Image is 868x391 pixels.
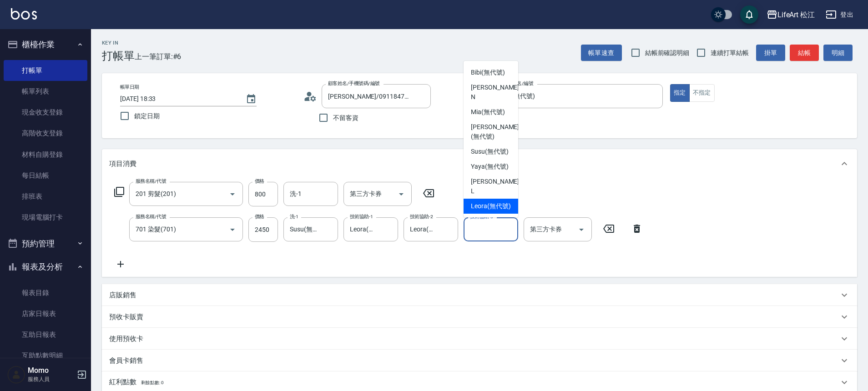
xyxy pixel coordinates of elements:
button: save [740,5,758,24]
a: 打帳單 [4,60,87,81]
p: 店販銷售 [109,291,136,300]
img: Person [7,366,25,384]
h3: 打帳單 [102,50,135,62]
p: 紅利點數 [109,377,163,387]
img: Logo [11,8,37,20]
p: 預收卡販賣 [109,312,143,322]
button: 掛單 [756,45,785,61]
span: Mia (無代號) [471,107,505,117]
div: 會員卡銷售 [102,350,857,371]
span: 鎖定日期 [134,111,160,121]
a: 材料自購登錄 [4,144,87,165]
button: Choose date, selected date is 2025-09-11 [240,88,262,110]
a: 現場電腦打卡 [4,207,87,228]
a: 每日結帳 [4,165,87,186]
label: 價格 [255,178,264,185]
p: 使用預收卡 [109,334,143,344]
span: 剩餘點數: 0 [141,380,164,385]
button: 結帳 [790,45,819,61]
span: 連續打單結帳 [711,48,749,58]
a: 高階收支登錄 [4,123,87,144]
a: 排班表 [4,186,87,207]
label: 帳單日期 [120,84,139,90]
span: Leora (無代號) [471,201,511,211]
a: 帳單列表 [4,81,87,102]
button: 不指定 [689,84,715,102]
span: [PERSON_NAME] -L [471,177,521,196]
label: 技術協助-2 [410,213,433,220]
div: 項目消費 [102,149,857,178]
a: 現金收支登錄 [4,102,87,123]
button: 櫃檯作業 [4,33,87,56]
button: Open [574,222,589,237]
button: 明細 [823,45,853,61]
a: 報表目錄 [4,282,87,303]
span: Susu (無代號) [471,147,509,156]
span: 結帳前確認明細 [645,48,690,58]
a: 互助點數明細 [4,345,87,366]
span: Yaya (無代號) [471,162,509,171]
button: LifeArt 松江 [763,5,819,24]
button: 登出 [822,6,857,23]
button: 報表及分析 [4,255,87,279]
button: 帳單速查 [581,45,622,61]
div: 預收卡販賣 [102,306,857,328]
span: Bibi (無代號) [471,68,505,77]
label: 顧客姓名/手機號碼/編號 [328,80,380,87]
div: 使用預收卡 [102,328,857,350]
p: 會員卡銷售 [109,356,143,366]
span: [PERSON_NAME] -N [471,83,521,102]
label: 服務名稱/代號 [136,178,166,185]
input: YYYY/MM/DD hh:mm [120,91,237,106]
label: 技術協助-1 [350,213,373,220]
span: 上一筆訂單:#6 [135,51,182,62]
button: 指定 [670,84,690,102]
button: Open [225,222,240,237]
span: [PERSON_NAME] (無代號) [471,122,519,141]
a: 店家日報表 [4,303,87,324]
a: 互助日報表 [4,324,87,345]
label: 價格 [255,213,264,220]
button: 預約管理 [4,232,87,256]
h5: Momo [28,366,74,375]
span: 不留客資 [333,113,358,123]
label: 服務名稱/代號 [136,213,166,220]
button: Open [394,187,409,201]
div: 店販銷售 [102,284,857,306]
h2: Key In [102,40,135,46]
label: 洗-1 [290,213,298,220]
div: LifeArt 松江 [777,9,815,20]
button: Open [225,187,240,201]
p: 服務人員 [28,375,74,383]
p: 項目消費 [109,159,136,169]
